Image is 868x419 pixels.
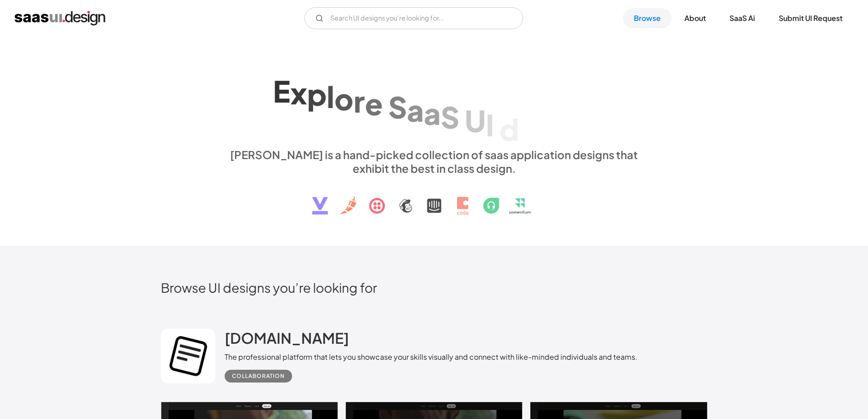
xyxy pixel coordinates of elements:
a: [DOMAIN_NAME] [225,329,349,352]
div: r [354,83,365,119]
div: d [499,111,519,146]
img: text, icon, saas logo [296,175,572,222]
a: SaaS Ai [719,8,766,28]
form: Email Form [304,7,523,29]
a: home [15,11,105,26]
div: Collaboration [232,371,285,382]
div: l [327,78,334,114]
div: a [424,95,441,130]
a: About [673,8,717,28]
a: Browse [623,8,672,28]
h2: [DOMAIN_NAME] [225,329,349,347]
div: p [307,77,327,112]
div: e [365,86,383,121]
div: S [388,89,407,124]
h1: Explore SaaS UI design patterns & interactions. [225,69,644,139]
div: x [290,75,307,110]
div: U [465,103,486,138]
a: Submit UI Request [768,8,853,28]
div: o [334,81,354,116]
div: E [273,73,290,109]
div: a [407,92,424,127]
div: [PERSON_NAME] is a hand-picked collection of saas application designs that exhibit the best in cl... [225,148,644,175]
input: Search UI designs you're looking for... [304,7,523,29]
div: I [486,107,494,142]
div: S [441,99,459,134]
h2: Browse UI designs you’re looking for [161,279,708,295]
div: The professional platform that lets you showcase your skills visually and connect with like-minde... [225,352,637,362]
